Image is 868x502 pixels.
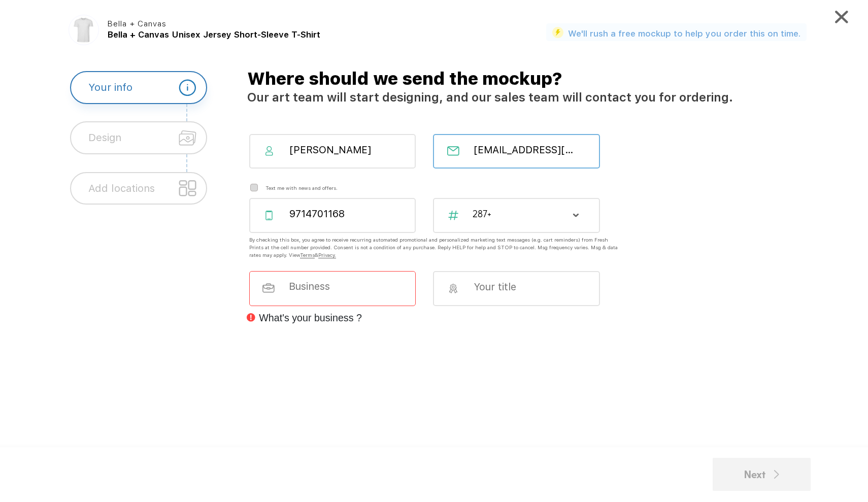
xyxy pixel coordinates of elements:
div: By checking this box, you agree to receive recurring automated promotional and personalized marke... [249,236,622,259]
img: back.svg [774,470,779,479]
img: flash_active_toggle.svg [552,27,563,38]
img: cancel.svg [835,11,848,24]
img: your_number.svg [447,211,459,220]
img: your_name.svg [263,146,275,156]
div: Bella + Canvas [108,19,212,29]
div: Add locations [88,173,155,204]
img: your_business.svg [262,283,275,293]
img: information_selected.svg [179,79,196,96]
div: Design [88,122,121,153]
div: Your info [88,72,132,103]
img: your_phone.svg [263,211,275,220]
div: Next [744,466,779,482]
p: What's your business ? [237,311,421,326]
input: Email [473,144,576,156]
span: Bella + Canvas Unisex Jersey Short-Sleeve T-Shirt [108,29,320,40]
img: your_dropdown.svg [573,214,579,217]
label: 287+ [473,208,570,219]
input: Full Name [288,144,391,156]
input: Business [288,280,391,292]
input: Your title [473,281,576,293]
input: Phone [288,208,391,220]
span: Privacy. [318,252,336,258]
label: Where should we send the mockup? [247,71,562,86]
span: Terms [300,252,315,258]
label: We'll rush a free mockup to help you order this on time. [568,29,800,38]
img: error.svg [247,313,255,322]
img: your_email.svg [447,146,459,156]
label: Our art team will start designing, and our sales team will contact you for ordering. [247,90,733,105]
label: Text me with news and offers. [265,182,338,191]
img: your_title.svg [447,284,459,293]
img: design_unselected.svg [179,129,196,147]
img: location_unselected.svg [179,180,196,197]
img: 76ced7b9-483b-4bf8-9f86-f836473b9412 [70,16,97,43]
